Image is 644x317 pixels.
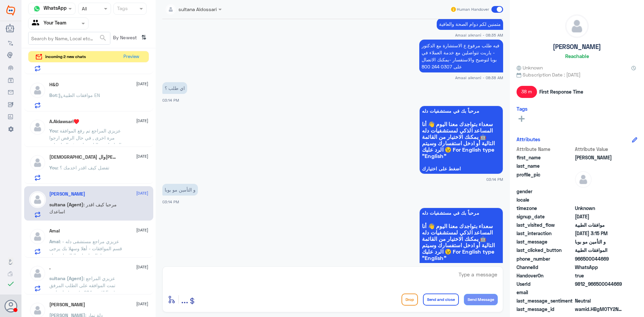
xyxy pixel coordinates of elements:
[29,154,46,171] img: defaultAdmin.png
[539,88,583,95] span: First Response Time
[49,128,121,162] span: : عزيزي المراجع تم رفع الموافقة مرة اخرى , في حال الرفض ارجوا التواصل مع التامين لمعرفة التفاصيل ...
[517,297,574,304] span: last_message_sentiment
[575,289,624,296] span: null
[575,213,624,220] span: 2025-08-12T16:52:49.759Z
[116,5,128,13] div: Tags
[7,280,15,288] i: check
[437,18,503,30] p: 13/8/2025, 8:35 AM
[517,289,574,296] span: email
[464,294,498,305] button: Send Message
[422,166,500,171] span: اضغط على اختيارك
[575,255,624,262] span: 966500044669
[517,188,574,195] span: gender
[29,32,110,44] input: Search by Name, Local etc…
[120,51,142,62] button: Preview
[181,293,188,305] span: ...
[32,18,42,29] img: yourTeam.svg
[575,280,624,287] span: 9812_966500044669
[575,205,624,212] span: Unknown
[49,119,79,124] h5: A.Aldawsari♥️
[49,275,84,281] span: sultana (Agent)
[517,171,574,187] span: profile_pic
[575,264,624,271] span: 2
[575,154,624,161] span: Sara
[49,302,85,308] h5: عبدالله بن سعد
[49,154,119,160] h5: سبحان الله والحمد الله
[45,54,86,60] span: incoming 2 new chats
[517,230,574,237] span: last_interaction
[49,265,51,271] h5: .
[422,210,500,216] span: مرحباً بك في مستشفيات دله
[136,264,148,270] span: [DATE]
[517,221,574,228] span: last_visited_flow
[29,191,46,208] img: defaultAdmin.png
[162,98,179,102] span: 03:14 PM
[99,34,107,42] span: search
[110,32,139,45] span: By Newest
[49,239,125,301] span: : عزيزي مراجع مستشفى دله - قسم الموافقات - أهلا وسهلا بك يرجى تزويدنا بالمعلومات التالية لخدمتك ب...
[136,118,148,124] span: [DATE]
[49,92,57,98] span: Bot
[136,81,148,87] span: [DATE]
[57,92,100,98] span: : موافقات الطبية EN
[99,33,107,44] button: search
[517,106,528,112] h6: Tags
[162,82,187,94] p: 13/8/2025, 3:14 PM
[4,300,17,312] button: Avatar
[575,230,624,237] span: 2025-08-13T12:15:30.763Z
[517,205,574,212] span: timezone
[575,306,624,313] span: wamid.HBgMOTY2NTAwMDQ0NjY5FQIAEhgUM0FFMTExODExMDUyQzczNzBBRDgA
[181,292,188,307] button: ...
[575,272,624,279] span: true
[49,191,85,197] h5: Sara
[517,154,574,161] span: first_name
[49,82,59,88] h5: H&D
[565,53,589,59] h6: Reachable
[136,190,148,196] span: [DATE]
[141,32,147,43] i: ⇅
[401,294,418,306] button: Drop
[422,223,500,261] span: سعداء بتواجدك معنا اليوم 👋 أنا المساعد الذكي لمستشفيات دله 🤖 يمكنك الاختيار من القائمة التالية أو...
[517,238,574,245] span: last_message
[517,64,543,71] span: Unknown
[566,15,588,38] img: defaultAdmin.png
[162,200,179,204] span: 03:14 PM
[419,40,503,72] p: 13/8/2025, 8:38 AM
[517,86,537,98] span: 38 m
[553,43,601,51] h5: [PERSON_NAME]
[517,71,637,78] span: Subscription Date : [DATE]
[517,196,574,203] span: locale
[517,306,574,313] span: last_message_id
[29,82,46,99] img: defaultAdmin.png
[422,121,500,159] span: سعداء بتواجدك معنا اليوم 👋 أنا المساعد الذكي لمستشفيات دله 🤖 يمكنك الاختيار من القائمة التالية أو...
[49,228,60,234] h5: Amal
[575,297,624,304] span: 0
[29,119,46,136] img: defaultAdmin.png
[517,255,574,262] span: phone_number
[136,153,148,159] span: [DATE]
[136,301,148,307] span: [DATE]
[517,272,574,279] span: HandoverOn
[57,165,109,170] span: : تفضل كيف اقدر اخدمك ؟
[423,294,459,306] button: Send and close
[517,264,574,271] span: ChannelId
[517,162,574,169] span: last_name
[486,176,503,182] span: 03:14 PM
[49,128,57,134] span: You
[575,188,624,195] span: null
[49,202,84,207] span: sultana (Agent)
[575,247,624,254] span: الموافقات الطبية
[575,238,624,245] span: و التأمين مو بوبا
[517,213,574,220] span: signup_date
[29,265,46,282] img: defaultAdmin.png
[29,228,46,245] img: defaultAdmin.png
[575,171,592,188] img: defaultAdmin.png
[575,221,624,228] span: موافقات الطبية
[49,239,60,244] span: Amal
[162,184,198,196] p: 13/8/2025, 3:14 PM
[517,280,574,287] span: UserId
[422,108,500,114] span: مرحباً بك في مستشفيات دله
[6,5,15,16] img: Widebot Logo
[575,196,624,203] span: null
[49,165,57,170] span: You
